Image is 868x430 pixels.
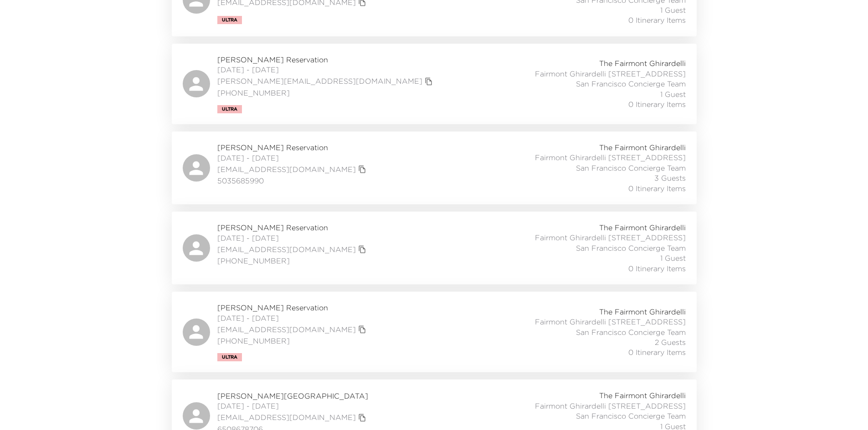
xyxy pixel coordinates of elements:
[535,317,686,327] span: Fairmont Ghirardelli [STREET_ADDRESS]
[535,69,686,79] span: Fairmont Ghirardelli [STREET_ADDRESS]
[654,173,686,183] span: 3 Guests
[222,106,237,112] span: Ultra
[628,99,686,109] span: 0 Itinerary Items
[628,15,686,25] span: 0 Itinerary Items
[422,75,435,88] button: copy primary member email
[217,76,422,86] a: [PERSON_NAME][EMAIL_ADDRESS][DOMAIN_NAME]
[217,313,369,323] span: [DATE] - [DATE]
[356,243,369,256] button: copy primary member email
[217,223,369,233] span: [PERSON_NAME] Reservation
[356,323,369,336] button: copy primary member email
[599,307,686,317] span: The Fairmont Ghirardelli
[217,164,356,174] a: [EMAIL_ADDRESS][DOMAIN_NAME]
[628,347,686,357] span: 0 Itinerary Items
[217,88,435,98] span: [PHONE_NUMBER]
[660,89,686,99] span: 1 Guest
[217,324,356,334] a: [EMAIL_ADDRESS][DOMAIN_NAME]
[599,390,686,400] span: The Fairmont Ghirardelli
[222,17,237,23] span: Ultra
[599,58,686,68] span: The Fairmont Ghirardelli
[576,243,686,253] span: San Francisco Concierge Team
[217,65,435,75] span: [DATE] - [DATE]
[576,163,686,173] span: San Francisco Concierge Team
[217,391,369,401] span: [PERSON_NAME][GEOGRAPHIC_DATA]
[172,44,697,124] a: [PERSON_NAME] Reservation[DATE] - [DATE][PERSON_NAME][EMAIL_ADDRESS][DOMAIN_NAME]copy primary mem...
[535,401,686,411] span: Fairmont Ghirardelli [STREET_ADDRESS]
[217,153,369,163] span: [DATE] - [DATE]
[576,79,686,89] span: San Francisco Concierge Team
[217,412,356,422] a: [EMAIL_ADDRESS][DOMAIN_NAME]
[217,55,435,65] span: [PERSON_NAME] Reservation
[217,401,369,411] span: [DATE] - [DATE]
[217,176,369,186] span: 5035685990
[576,327,686,337] span: San Francisco Concierge Team
[172,292,697,372] a: [PERSON_NAME] Reservation[DATE] - [DATE][EMAIL_ADDRESS][DOMAIN_NAME]copy primary member email[PHO...
[599,142,686,152] span: The Fairmont Ghirardelli
[356,411,369,424] button: copy primary member email
[222,354,237,360] span: Ultra
[172,132,697,204] a: [PERSON_NAME] Reservation[DATE] - [DATE][EMAIL_ADDRESS][DOMAIN_NAME]copy primary member email5035...
[535,233,686,243] span: Fairmont Ghirardelli [STREET_ADDRESS]
[660,253,686,263] span: 1 Guest
[217,244,356,254] a: [EMAIL_ADDRESS][DOMAIN_NAME]
[217,142,369,152] span: [PERSON_NAME] Reservation
[217,303,369,313] span: [PERSON_NAME] Reservation
[576,411,686,421] span: San Francisco Concierge Team
[628,263,686,273] span: 0 Itinerary Items
[356,163,369,176] button: copy primary member email
[217,256,369,266] span: [PHONE_NUMBER]
[217,233,369,243] span: [DATE] - [DATE]
[535,152,686,162] span: Fairmont Ghirardelli [STREET_ADDRESS]
[660,5,686,15] span: 1 Guest
[599,223,686,233] span: The Fairmont Ghirardelli
[628,183,686,193] span: 0 Itinerary Items
[172,212,697,284] a: [PERSON_NAME] Reservation[DATE] - [DATE][EMAIL_ADDRESS][DOMAIN_NAME]copy primary member email[PHO...
[217,336,369,346] span: [PHONE_NUMBER]
[655,337,686,347] span: 2 Guests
